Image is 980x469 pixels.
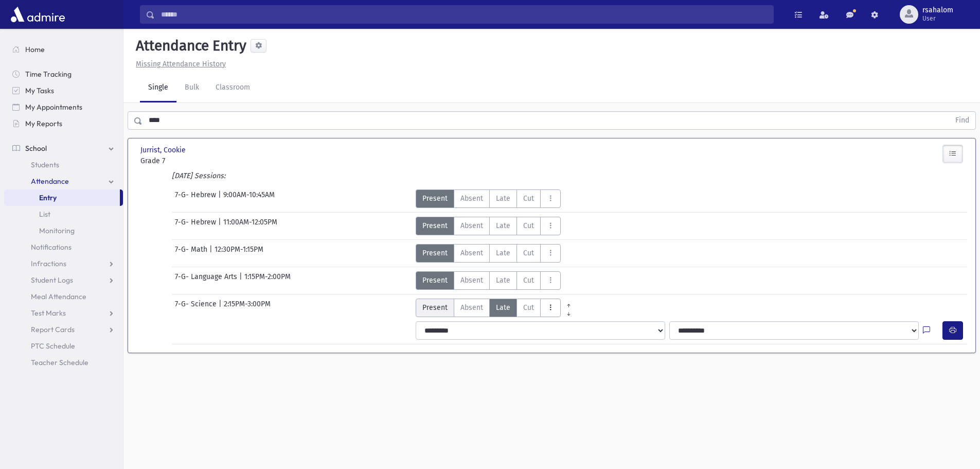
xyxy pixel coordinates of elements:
a: Home [4,41,123,58]
span: | [219,299,224,317]
span: Student Logs [31,275,73,285]
a: My Tasks [4,82,123,99]
img: AdmirePro [8,4,67,25]
span: List [39,210,50,219]
span: Cut [523,248,534,258]
span: Absent [460,302,483,313]
div: AttTypes [416,244,561,263]
span: 12:30PM-1:15PM [215,244,263,263]
span: Absent [460,193,483,204]
a: Bulk [176,74,207,102]
span: Test Marks [31,308,66,318]
span: rsahalom [922,6,953,14]
a: Attendance [4,173,123,189]
span: Home [25,45,45,54]
span: 7-G- Hebrew [175,217,218,235]
span: Cut [523,220,534,231]
span: | [218,217,223,235]
span: Time Tracking [25,70,72,79]
span: My Appointments [25,102,82,112]
span: Notifications [31,242,72,252]
span: Cut [523,302,534,313]
span: 1:15PM-2:00PM [244,271,291,290]
span: Late [496,302,510,313]
span: Late [496,220,510,231]
a: Classroom [207,74,258,102]
a: Notifications [4,239,123,255]
span: | [218,189,223,208]
a: Entry [4,189,120,206]
a: My Appointments [4,99,123,115]
span: Late [496,275,510,286]
span: Present [422,220,448,231]
span: My Tasks [25,86,54,95]
a: Missing Attendance History [132,60,226,68]
span: Attendance [31,177,69,186]
span: Late [496,248,510,258]
span: Entry [39,193,57,202]
i: [DATE] Sessions: [172,171,225,180]
span: 7-G- Hebrew [175,189,218,208]
span: Report Cards [31,325,75,334]
span: Grade 7 [140,155,269,166]
a: Teacher Schedule [4,354,123,371]
a: Single [140,74,176,102]
span: Present [422,275,448,286]
span: Present [422,193,448,204]
div: AttTypes [416,271,561,290]
button: Find [949,112,975,129]
a: Infractions [4,255,123,272]
a: Monitoring [4,222,123,239]
span: Absent [460,275,483,286]
div: AttTypes [416,217,561,235]
span: Infractions [31,259,66,268]
span: Present [422,302,448,313]
a: Meal Attendance [4,288,123,305]
span: 7-G- Language Arts [175,271,239,290]
span: Teacher Schedule [31,358,88,367]
span: | [239,271,244,290]
input: Search [155,5,773,24]
span: Cut [523,275,534,286]
span: Absent [460,248,483,258]
span: User [922,14,953,23]
span: Present [422,248,448,258]
span: Jurrist, Cookie [140,145,188,155]
a: List [4,206,123,222]
a: Time Tracking [4,66,123,82]
a: School [4,140,123,157]
span: Students [31,160,59,169]
a: All Prior [561,299,577,307]
div: AttTypes [416,189,561,208]
span: Cut [523,193,534,204]
a: Student Logs [4,272,123,288]
span: My Reports [25,119,62,128]
a: Test Marks [4,305,123,321]
h5: Attendance Entry [132,37,246,55]
span: Late [496,193,510,204]
span: 2:15PM-3:00PM [224,299,271,317]
a: My Reports [4,115,123,132]
span: Monitoring [39,226,75,235]
span: School [25,144,47,153]
span: PTC Schedule [31,341,75,351]
span: 9:00AM-10:45AM [223,189,275,208]
a: All Later [561,307,577,315]
a: Report Cards [4,321,123,338]
a: PTC Schedule [4,338,123,354]
span: 7-G- Math [175,244,209,263]
u: Missing Attendance History [136,60,226,68]
div: AttTypes [416,299,577,317]
span: 7-G- Science [175,299,219,317]
a: Students [4,157,123,173]
span: Meal Attendance [31,292,86,301]
span: | [209,244,215,263]
span: Absent [460,220,483,231]
span: 11:00AM-12:05PM [223,217,277,235]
